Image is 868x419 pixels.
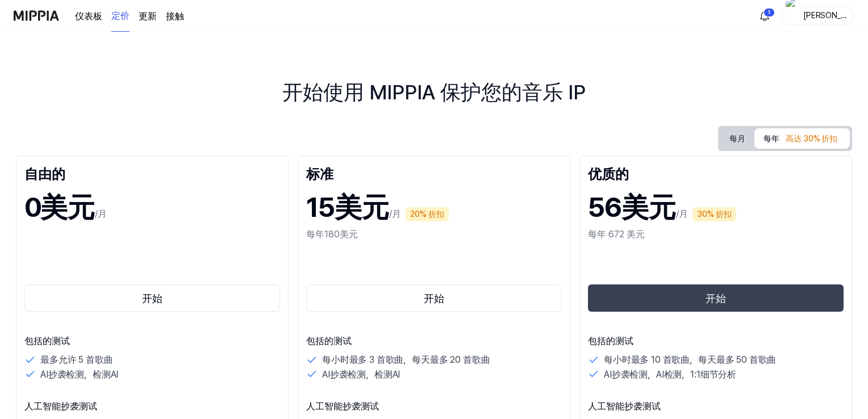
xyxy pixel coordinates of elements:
font: 人工智能抄袭测试 [306,401,379,412]
font: AI抄袭检测，检测AI [322,369,400,380]
font: 每小时最多 10 首歌曲，每天最多 50 首歌曲 [604,354,776,365]
font: 每年180美元 [306,229,358,240]
font: 每月 [729,134,745,143]
font: 每小时最多 3 首歌曲，每天最多 20 首歌曲 [322,354,490,365]
font: 开始 [142,292,162,304]
a: 定价 [111,1,130,32]
button: 轮廓[PERSON_NAME]尔 [782,6,854,26]
button: 开始 [306,284,562,312]
img: 알림 [758,9,771,23]
font: 仪表板 [75,11,102,22]
button: 开始 [588,284,844,312]
font: 每年 672 美元 [588,229,645,240]
button: 알림1 [756,7,774,25]
font: 包括的测试 [24,336,70,346]
font: 20% 折扣 [410,209,444,219]
font: /月 [676,208,688,219]
a: 更新 [139,10,157,23]
font: 接触 [166,11,184,22]
font: 人工智能抄袭测试 [588,401,661,412]
font: 开始 [424,292,444,304]
font: 标准 [306,166,333,182]
font: 56美元 [588,191,676,224]
font: 人工智能抄袭测试 [24,401,97,412]
font: 开始使用 MIPPIA 保护您的音乐 IP [282,80,586,104]
font: 优质的 [588,166,628,182]
font: AI抄袭检测，AI检测，1:1细节分析 [604,369,736,380]
a: 接触 [166,10,184,23]
font: 每年 [763,134,779,143]
font: AI抄袭检测，检测AI [40,369,118,380]
a: 仪表板 [75,10,102,23]
font: 高达 30% 折扣 [786,134,837,143]
font: 30% 折扣 [697,209,732,219]
font: 最多允许 5 首歌曲 [40,354,112,365]
font: 更新 [139,11,157,22]
font: 15美元 [306,191,389,224]
font: 开始 [706,292,726,304]
font: 0美元 [24,191,95,224]
font: 定价 [111,10,130,21]
a: 开始 [24,282,280,314]
a: 开始 [588,282,844,314]
font: 包括的测试 [588,336,633,346]
a: 开始 [306,282,562,314]
font: /月 [95,208,107,219]
font: 1 [768,9,770,15]
font: /月 [389,208,401,219]
font: 自由的 [24,166,65,182]
button: 开始 [24,284,280,312]
font: 包括的测试 [306,336,352,346]
font: [PERSON_NAME]尔 [803,11,847,32]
